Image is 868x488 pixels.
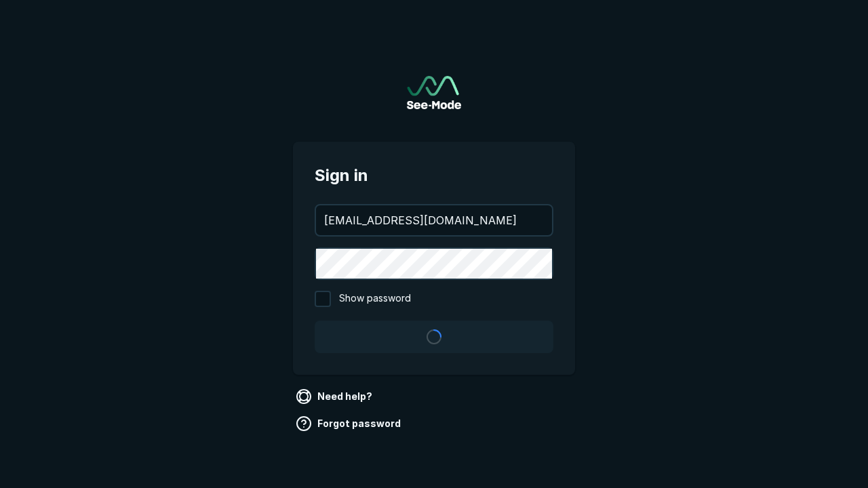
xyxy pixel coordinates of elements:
input: your@email.com [316,205,552,235]
a: Go to sign in [407,76,461,109]
span: Show password [339,291,411,307]
a: Need help? [293,386,378,407]
a: Forgot password [293,413,406,434]
span: Sign in [315,163,553,188]
img: See-Mode Logo [407,76,461,109]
